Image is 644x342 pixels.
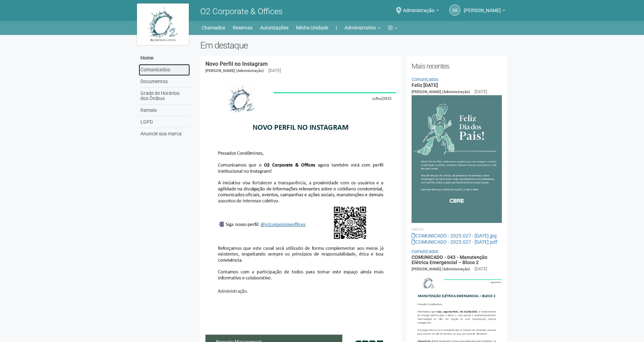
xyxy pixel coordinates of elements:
[464,9,505,14] a: [PERSON_NAME]
[139,105,190,116] a: Ramais
[412,226,502,233] li: Anexos
[296,23,328,33] a: Minha Unidade
[200,7,283,16] span: O2 Corporate & Offices
[475,266,487,272] div: [DATE]
[412,239,497,245] a: COMUNICADO - 2025.027 - [DATE].pdf
[464,1,501,13] span: Gabriela Souza
[139,88,190,105] a: Grade de Horários dos Ônibus
[412,254,487,265] a: COMUNICADO - 043 - Manutenção Elétrica Emergencial – Bloco 2
[412,233,497,238] a: COMUNICADO - 2025.027 - [DATE].jpg
[137,3,189,45] img: logo.jpg
[202,23,225,33] a: Chamados
[233,23,252,33] a: Reservas
[475,89,487,95] div: [DATE]
[412,249,439,254] a: Comunicados
[260,23,288,33] a: Autorizações
[205,61,268,67] a: Novo Perfil no Instagram
[139,64,190,76] a: Comunicados
[412,95,502,223] img: COMUNICADO%20-%202025.027%20-%20Dia%20dos%20Pais.jpg
[412,61,502,71] h2: Mais recentes
[139,52,190,64] a: Home
[139,76,190,88] a: Documentos
[268,67,281,74] div: [DATE]
[403,1,434,13] span: Administração
[449,4,460,16] a: GS
[200,40,507,51] h2: Em destaque
[412,90,470,94] span: [PERSON_NAME] (Administração)
[412,82,438,88] a: Feliz [DATE]
[412,267,470,271] span: [PERSON_NAME] (Administração)
[388,23,397,33] a: Configurações
[139,128,190,139] a: Anuncie sua marca
[412,77,439,82] a: Comunicados
[403,9,439,14] a: Administração
[139,116,190,128] a: LGPD
[205,69,264,73] span: [PERSON_NAME] (Administração)
[344,23,380,33] a: Administrativo
[336,23,337,33] a: |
